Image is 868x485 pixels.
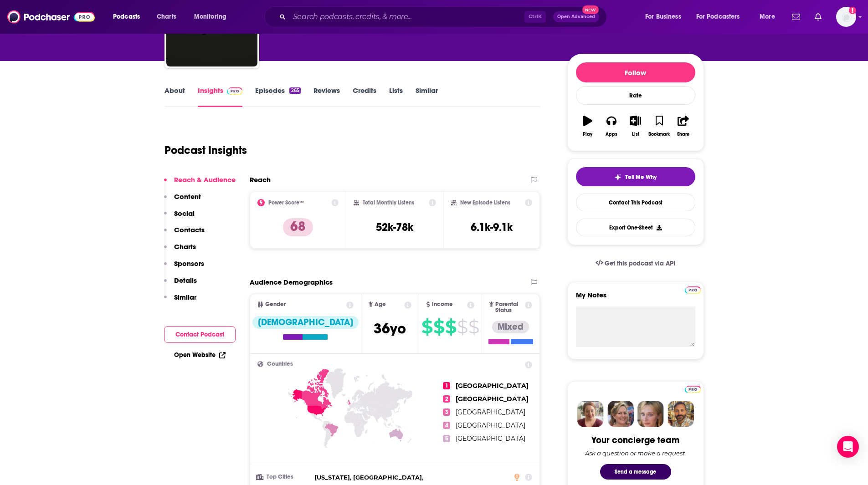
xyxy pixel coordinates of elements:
[443,395,450,403] span: 2
[151,10,182,24] a: Charts
[606,132,617,137] div: Apps
[456,434,525,443] span: [GEOGRAPHIC_DATA]
[677,132,689,137] div: Share
[164,175,236,192] button: Reach & Audience
[257,474,311,480] h3: Top Cities
[495,301,524,313] span: Parental Status
[194,10,226,23] span: Monitoring
[443,382,450,389] span: 1
[432,301,453,307] span: Income
[7,8,95,26] img: Podchaser - Follow, Share and Rate Podcasts
[314,474,422,481] span: [US_STATE], [GEOGRAPHIC_DATA]
[443,435,450,442] span: 5
[849,7,856,14] svg: Add a profile image
[788,9,804,25] a: Show notifications dropdown
[250,278,333,286] h2: Audience Demographics
[456,382,529,390] span: [GEOGRAPHIC_DATA]
[836,7,856,27] img: User Profile
[174,351,226,359] a: Open Website
[273,6,616,27] div: Search podcasts, credits, & more...
[416,86,438,107] a: Similar
[591,434,679,446] div: Your concierge team
[576,62,695,82] button: Follow
[753,10,786,24] button: open menu
[696,10,740,23] span: For Podcasters
[174,209,195,218] p: Social
[164,209,195,226] button: Social
[576,291,695,306] label: My Notes
[614,174,621,181] img: tell me why sparkle
[837,436,859,458] div: Open Intercom Messenger
[583,132,592,137] div: Play
[557,15,595,19] span: Open Advanced
[375,301,386,307] span: Age
[174,192,201,201] p: Content
[456,408,525,416] span: [GEOGRAPHIC_DATA]
[164,143,247,157] h1: Podcast Insights
[268,199,304,206] h2: Power Score™
[625,174,657,181] span: Tell Me Why
[174,276,197,285] p: Details
[314,472,423,483] span: ,
[671,110,695,143] button: Share
[289,10,524,24] input: Search podcasts, credits, & more...
[582,5,599,14] span: New
[174,259,204,268] p: Sponsors
[600,464,671,480] button: Send a message
[164,192,201,209] button: Content
[623,110,647,143] button: List
[811,9,825,25] a: Show notifications dropdown
[685,285,701,294] a: Pro website
[577,401,604,427] img: Sydney Profile
[836,7,856,27] button: Show profile menu
[445,320,456,334] span: $
[607,401,634,427] img: Barbara Profile
[685,286,701,294] img: Podchaser Pro
[433,320,444,334] span: $
[353,86,376,107] a: Credits
[456,395,529,403] span: [GEOGRAPHIC_DATA]
[164,242,196,259] button: Charts
[576,86,695,105] div: Rate
[157,10,176,23] span: Charts
[600,110,623,143] button: Apps
[164,326,236,343] button: Contact Podcast
[289,87,300,94] div: 265
[283,218,313,236] p: 68
[376,220,413,234] h3: 52k-78k
[690,10,753,24] button: open menu
[456,421,525,429] span: [GEOGRAPHIC_DATA]
[576,194,695,211] a: Contact This Podcast
[164,293,196,310] button: Similar
[760,10,775,23] span: More
[468,320,479,334] span: $
[374,320,406,337] span: 36 yo
[389,86,403,107] a: Lists
[174,175,236,184] p: Reach & Audience
[174,225,205,234] p: Contacts
[107,10,152,24] button: open menu
[265,301,286,307] span: Gender
[585,449,686,457] div: Ask a question or make a request.
[250,175,271,184] h2: Reach
[685,384,701,393] a: Pro website
[647,110,671,143] button: Bookmark
[267,361,293,367] span: Countries
[164,276,197,293] button: Details
[576,110,600,143] button: Play
[255,86,300,107] a: Episodes265
[639,10,693,24] button: open menu
[457,320,467,334] span: $
[492,321,529,333] div: Mixed
[524,11,546,23] span: Ctrl K
[648,132,670,137] div: Bookmark
[668,401,694,427] img: Jon Profile
[588,252,683,275] a: Get this podcast via API
[836,7,856,27] span: Logged in as LTsub
[645,10,681,23] span: For Business
[363,199,414,206] h2: Total Monthly Listens
[605,260,675,267] span: Get this podcast via API
[553,11,599,22] button: Open AdvancedNew
[460,199,510,206] h2: New Episode Listens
